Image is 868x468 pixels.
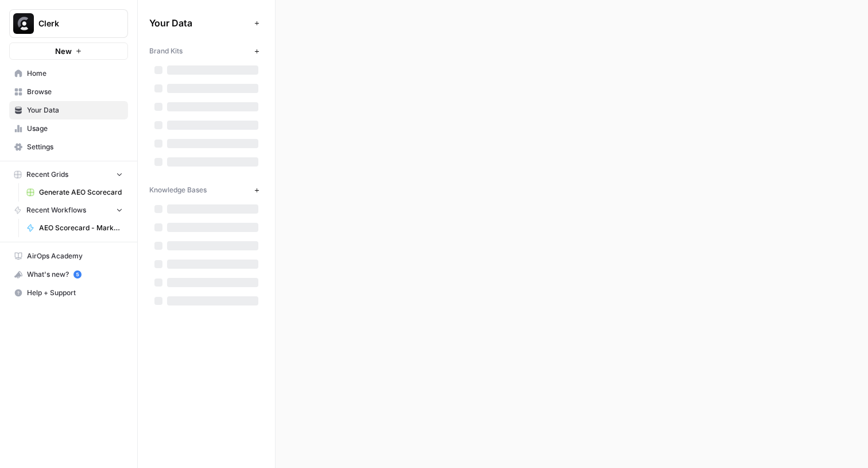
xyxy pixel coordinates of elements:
span: Knowledge Bases [149,185,207,195]
span: Your Data [27,105,123,115]
div: What's new? [10,266,127,283]
text: 5 [76,272,79,277]
a: Your Data [9,101,128,119]
button: Recent Workflows [9,202,128,219]
a: AEO Scorecard - Markdown [21,219,128,237]
span: Settings [27,142,123,152]
span: AirOps Academy [27,251,123,261]
a: Generate AEO Scorecard [21,183,128,202]
span: Browse [27,87,123,97]
a: 5 [73,270,82,279]
span: Usage [27,123,123,134]
span: New [55,45,72,57]
button: What's new? 5 [9,265,128,284]
button: Recent Grids [9,166,128,183]
a: Usage [9,119,128,138]
img: Clerk Logo [13,13,34,34]
span: Clerk [38,18,108,29]
span: Recent Grids [26,169,68,180]
span: Your Data [149,16,250,30]
a: Settings [9,138,128,156]
span: Generate AEO Scorecard [39,187,123,198]
span: Help + Support [27,288,123,298]
button: Workspace: Clerk [9,9,128,38]
a: Home [9,64,128,83]
span: Recent Workflows [26,205,86,215]
button: New [9,42,128,60]
button: Help + Support [9,284,128,302]
a: AirOps Academy [9,247,128,265]
a: Browse [9,83,128,101]
span: AEO Scorecard - Markdown [39,223,123,233]
span: Brand Kits [149,46,183,56]
span: Home [27,68,123,79]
